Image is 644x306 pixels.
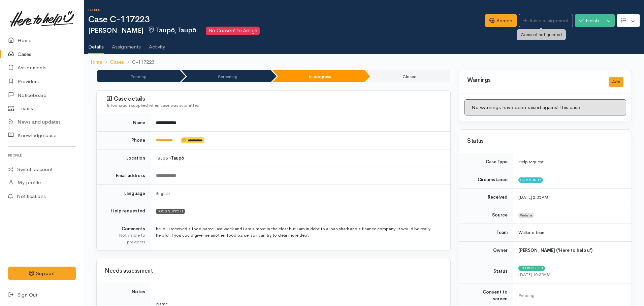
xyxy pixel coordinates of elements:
[97,167,151,185] td: Email address
[148,26,196,34] span: Taupō, Taupō
[485,14,517,28] a: Screen
[88,15,485,25] h1: Case C-117223
[112,35,141,54] a: Assignments
[8,267,76,280] button: Support
[171,155,184,161] b: Taupō
[181,70,271,82] li: Screening
[513,153,632,171] td: Help request
[518,271,623,278] div: [DATE] 10:55AM
[518,247,592,253] b: [PERSON_NAME] ('Here to help u')
[467,138,623,144] h3: Status
[97,132,151,149] td: Phone
[459,241,513,259] td: Owner
[467,77,601,83] h3: Warnings
[459,171,513,189] td: Circumstance
[97,202,151,220] td: Help requested
[518,266,545,271] span: In progress
[609,77,623,87] button: Add
[105,268,442,274] h3: Needs assessment
[518,177,543,183] span: Community
[272,70,364,82] li: In progress
[464,99,626,116] div: No warnings have been raised against this case
[459,206,513,224] td: Source
[151,184,450,202] td: English
[518,230,546,235] span: Waikato team
[88,35,104,55] a: Details
[97,220,151,250] td: Comments
[459,224,513,242] td: Team
[518,213,534,218] span: Website
[97,149,151,167] td: Location
[156,155,184,161] span: Taupō »
[84,54,644,70] nav: breadcrumb
[518,194,548,200] time: [DATE] 2:33PM
[366,70,450,82] li: Closed
[519,14,573,28] a: Raise assignment
[8,151,76,160] h6: Profile
[88,8,485,12] h6: Cases
[97,70,180,82] li: Pending
[110,58,124,66] a: Cases
[517,29,566,40] div: Consent not granted
[156,209,185,214] span: FOOD SUPPORT
[105,232,145,245] div: Not visible to providers
[107,102,442,109] div: Information supplied when case was submitted
[97,184,151,202] td: Language
[124,58,154,66] li: C-117223
[107,96,442,102] h3: Case details
[88,27,485,35] h2: [PERSON_NAME]
[206,27,260,35] span: No Consent to Assign
[151,220,450,250] td: hello , i received a food parcel last week and i am almost in the clear but i am in debt to a loa...
[518,292,623,299] div: Pending
[88,58,102,66] a: Home
[459,259,513,283] td: Status
[459,189,513,206] td: Received
[459,153,513,171] td: Case Type
[97,114,151,132] td: Name
[575,14,603,28] button: Finish
[149,35,165,54] a: Activity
